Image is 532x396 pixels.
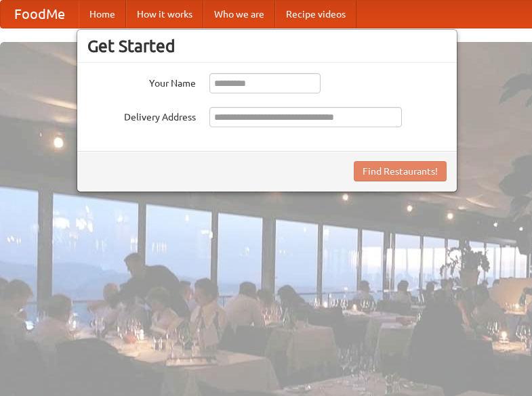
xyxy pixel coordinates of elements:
[87,107,196,124] label: Delivery Address
[275,1,356,28] a: Recipe videos
[1,1,79,28] a: FoodMe
[79,1,126,28] a: Home
[203,1,275,28] a: Who we are
[126,1,203,28] a: How it works
[87,36,447,56] h3: Get Started
[354,161,447,181] button: Find Restaurants!
[87,73,196,90] label: Your Name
